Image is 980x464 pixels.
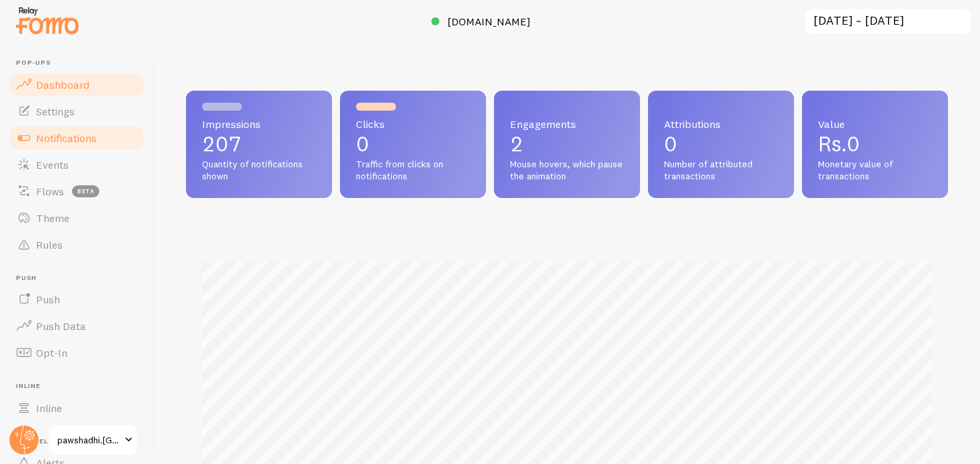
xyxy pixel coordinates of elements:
[8,151,145,178] a: Events
[36,105,75,118] span: Settings
[36,185,64,198] span: Flows
[664,133,778,155] p: 0
[8,231,145,258] a: Rules
[14,3,81,37] img: fomo-relay-logo-orange.svg
[8,395,145,421] a: Inline
[8,98,145,125] a: Settings
[36,211,69,225] span: Theme
[8,286,145,313] a: Push
[36,158,69,171] span: Events
[8,71,145,98] a: Dashboard
[57,432,121,448] span: pawshadhi.[GEOGRAPHIC_DATA]
[8,313,145,339] a: Push Data
[36,401,62,415] span: Inline
[36,346,67,359] span: Opt-In
[510,159,624,182] span: Mouse hovers, which pause the animation
[356,119,470,129] span: Clicks
[8,205,145,231] a: Theme
[356,159,470,182] span: Traffic from clicks on notifications
[36,319,86,333] span: Push Data
[48,424,138,456] a: pawshadhi.[GEOGRAPHIC_DATA]
[818,159,932,182] span: Monetary value of transactions
[510,119,624,129] span: Engagements
[202,159,316,182] span: Quantity of notifications shown
[818,119,932,129] span: Value
[510,133,624,155] p: 2
[16,382,145,391] span: Inline
[16,59,145,67] span: Pop-ups
[72,185,99,197] span: beta
[36,293,60,306] span: Push
[356,133,470,155] p: 0
[36,131,97,145] span: Notifications
[664,119,778,129] span: Attributions
[202,133,316,155] p: 207
[8,125,145,151] a: Notifications
[16,274,145,283] span: Push
[8,178,145,205] a: Flows beta
[664,159,778,182] span: Number of attributed transactions
[8,339,145,366] a: Opt-In
[36,238,63,251] span: Rules
[202,119,316,129] span: Impressions
[36,78,89,91] span: Dashboard
[818,131,860,157] span: Rs.0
